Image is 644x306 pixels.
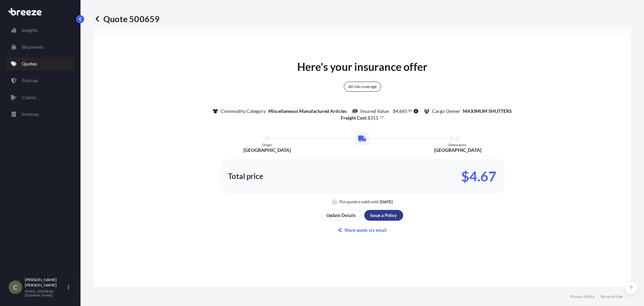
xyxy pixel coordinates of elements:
[322,225,403,235] button: Share quote via email
[6,91,75,104] a: Claims
[94,13,160,24] p: Quote 500659
[341,115,384,121] p: :
[268,108,346,115] p: Miscellaneous Manufactured Articles
[22,27,38,34] p: Insights
[408,110,412,112] span: 95
[379,116,379,119] span: .
[370,116,378,120] span: 311
[368,116,370,120] span: $
[448,143,467,147] p: Destination
[408,110,408,112] span: .
[221,108,266,115] p: Commodity Category
[370,212,397,219] p: Issue a Policy
[22,60,37,67] p: Quotes
[600,294,623,299] a: Terms of Use
[393,109,395,114] span: $
[434,147,481,154] p: [GEOGRAPHIC_DATA]
[25,289,66,297] p: [EMAIL_ADDRESS][DOMAIN_NAME]
[380,199,393,205] p: [DATE]
[322,210,361,221] button: Update Details
[344,82,381,92] div: All risk coverage
[6,24,75,37] a: Insights
[326,212,356,219] p: Update Details
[22,44,44,50] p: Shipments
[380,116,384,119] span: 77
[6,107,75,121] a: Invoices
[341,115,366,121] b: Freight Cost
[228,173,263,180] p: Total price
[22,77,38,84] p: Policies
[395,109,398,114] span: 4
[344,227,387,233] p: Share quote via email
[13,284,17,291] span: C
[6,40,75,54] a: Shipments
[461,171,496,182] p: $4.67
[25,277,66,288] p: [PERSON_NAME] [PERSON_NAME]
[463,108,512,115] p: MAXIMUM SHUTTERS
[297,59,427,75] p: Here's your insurance offer
[432,108,460,115] p: Cargo Owner
[6,74,75,87] a: Policies
[262,143,272,147] p: Origin
[570,294,595,299] a: Privacy Policy
[22,94,36,101] p: Claims
[399,109,407,114] span: 665
[398,109,399,114] span: ,
[22,111,39,118] p: Invoices
[364,210,403,221] button: Issue a Policy
[6,57,75,71] a: Quotes
[339,199,378,205] p: This quote is valid until
[244,147,291,154] p: [GEOGRAPHIC_DATA]
[360,108,389,115] p: Insured Value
